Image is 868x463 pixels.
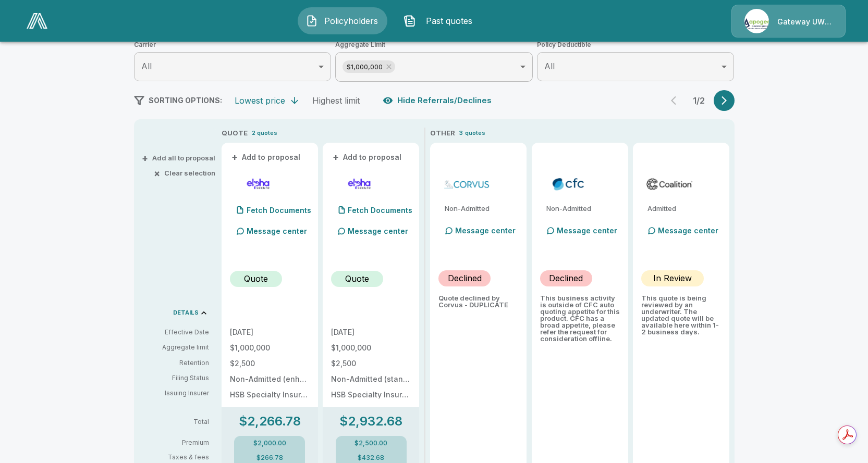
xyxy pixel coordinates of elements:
p: Message center [348,226,408,236]
img: corvuscybersurplus [443,176,491,192]
button: Past quotes IconPast quotes [396,7,485,34]
p: 2 quotes [252,129,277,137]
button: +Add all to proposal [144,155,215,161]
p: Message center [455,225,516,236]
p: quotes [465,129,485,137]
span: Carrier [134,40,332,50]
p: Non-Admitted (enhanced) [230,376,310,383]
p: Taxes & fees [142,454,217,460]
img: cfccyber [544,176,593,192]
p: [DATE] [230,329,310,336]
p: Admitted [647,205,721,212]
span: × [154,170,160,177]
span: Policy Deductible [537,40,735,50]
p: Message center [557,225,617,236]
button: ×Clear selection [156,170,215,177]
p: Fetch Documents [247,207,311,214]
p: $2,000.00 [253,440,286,446]
p: Effective Date [142,328,209,337]
span: All [141,61,152,71]
p: Premium [142,440,217,446]
div: Highest limit [312,95,360,106]
p: HSB Specialty Insurance Company: rated "A++" by A.M. Best (20%), AXIS Surplus Insurance Company: ... [230,391,310,398]
img: AA Logo [27,13,47,29]
p: $1,000,000 [331,344,411,352]
p: Declined [448,272,482,284]
p: Message center [658,225,718,236]
button: Hide Referrals/Declines [381,91,496,110]
button: +Add to proposal [230,152,303,163]
p: Non-Admitted [546,205,620,212]
p: QUOTE [222,128,248,139]
p: $2,500 [230,360,310,367]
img: Past quotes Icon [404,15,416,27]
p: In Review [653,272,692,284]
div: $1,000,000 [343,60,395,73]
button: +Add to proposal [331,152,404,163]
p: This business activity is outside of CFC auto quoting appetite for this product. CFC has a broad ... [540,295,620,342]
span: Aggregate Limit [335,40,533,50]
p: $2,266.78 [239,415,301,428]
p: Message center [247,226,307,236]
p: $266.78 [256,455,283,461]
p: HSB Specialty Insurance Company: rated "A++" by A.M. Best (20%), AXIS Surplus Insurance Company: ... [331,391,411,398]
p: 1 / 2 [689,96,710,105]
p: Total [142,419,217,425]
p: Non-Admitted [445,205,518,212]
span: All [544,61,555,71]
span: + [333,154,339,161]
div: Lowest price [235,95,285,106]
p: $1,000,000 [230,344,310,352]
button: Policyholders IconPolicyholders [298,7,387,34]
p: Non-Admitted (standard) [331,376,411,383]
p: This quote is being reviewed by an underwriter. The updated quote will be available here within 1... [641,295,721,335]
p: OTHER [430,128,455,139]
p: Retention [142,358,209,368]
p: [DATE] [331,329,411,336]
p: Declined [549,272,583,284]
img: coalitioncyberadmitted [645,176,694,192]
p: Quote [345,272,369,285]
span: $1,000,000 [343,61,387,73]
img: Policyholders Icon [305,15,318,27]
span: + [231,154,238,161]
p: Quote declined by Corvus - DUPLICATE [438,295,518,308]
p: Filing Status [142,373,209,383]
p: $2,500.00 [354,440,387,446]
img: elphacyberstandard [335,176,384,192]
span: + [142,155,148,161]
p: Aggregate limit [142,343,209,352]
p: Fetch Documents [348,207,412,214]
p: $432.68 [358,455,384,461]
p: Quote [244,272,268,285]
p: Issuing Insurer [142,389,209,398]
span: Policyholders [322,15,380,27]
p: DETAILS [173,310,199,316]
p: $2,500 [331,360,411,367]
p: 3 [459,129,463,137]
span: SORTING OPTIONS: [149,96,222,105]
span: Past quotes [420,15,478,27]
p: $2,932.68 [339,415,402,428]
img: elphacyberenhanced [234,176,283,192]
